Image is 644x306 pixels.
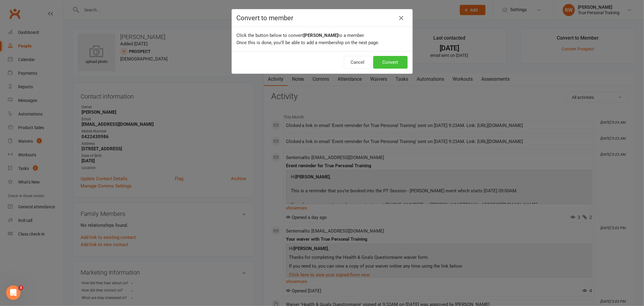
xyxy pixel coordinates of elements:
[232,27,412,51] div: Click the button below to convert to a member. Once this is done, you'll be able to add a members...
[18,285,23,290] span: 3
[344,56,372,69] button: Cancel
[373,56,408,69] button: Convert
[304,33,338,38] b: [PERSON_NAME]
[6,285,21,300] iframe: Intercom live chat
[397,13,406,23] button: Close
[237,14,408,22] h4: Convert to member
